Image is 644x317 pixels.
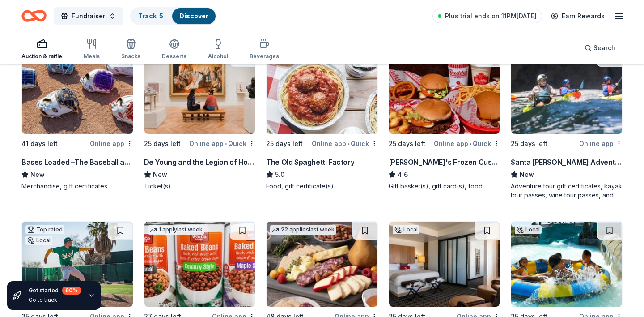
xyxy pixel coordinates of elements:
div: 41 days left [21,138,58,149]
img: Image for Santa Barbara Adventure Company [511,49,622,134]
div: Beverages [250,53,279,60]
div: The Old Spaghetti Factory [266,157,354,167]
button: Auction & raffle [21,35,62,64]
button: Alcohol [208,35,228,64]
img: Image for Hotel Valencia Santana Row [389,222,500,307]
div: 1 apply last week [148,225,204,235]
div: Auction & raffle [21,53,62,60]
span: Search [593,43,615,53]
div: Merchandise, gift certificates [21,182,133,191]
div: Gift basket(s), gift card(s), food [389,182,500,191]
div: Adventure tour gift certificates, kayak tour passes, wine tour passes, and outdoor experience vou... [511,182,623,200]
button: Beverages [250,35,279,64]
div: Meals [84,53,100,60]
div: 25 days left [144,138,181,149]
button: Track· 5Discover [130,7,216,25]
div: Ticket(s) [144,182,256,191]
a: Discover [179,12,208,20]
div: 22 applies last week [270,225,336,235]
button: Meals [84,35,100,64]
span: 5.0 [275,169,284,180]
a: Image for Bases Loaded –The Baseball and Softball SuperstoreLocal41 days leftOnline appBases Load... [21,48,133,191]
button: Desserts [162,35,186,64]
button: Snacks [121,35,140,64]
div: Bases Loaded –The Baseball and Softball Superstore [21,157,133,167]
a: Image for De Young and the Legion of HonorsLocal25 days leftOnline app•QuickDe Young and the Legi... [144,48,256,191]
div: Snacks [121,53,140,60]
a: Image for Freddy's Frozen Custard & Steakburgers5 applieslast week25 days leftOnline app•Quick[PE... [389,48,500,191]
img: Image for De Young and the Legion of Honors [144,49,255,134]
div: Go to track [29,296,81,304]
span: 4.6 [398,169,408,180]
div: Online app [90,138,133,149]
div: Desserts [162,53,186,60]
span: Plus trial ends on 11PM[DATE] [445,11,537,21]
div: 25 days left [266,138,303,149]
div: De Young and the Legion of Honors [144,157,256,167]
div: Local [515,225,542,234]
div: Top rated [25,225,64,234]
div: Local [393,225,419,234]
a: Earn Rewards [546,8,610,24]
a: Home [21,5,47,26]
button: Search [577,39,623,57]
div: 60 % [62,287,81,295]
span: New [153,169,167,180]
button: Fundraiser [54,7,123,25]
div: Local [25,236,52,245]
div: 25 days left [389,138,425,149]
div: [PERSON_NAME]'s Frozen Custard & Steakburgers [389,157,500,167]
div: Santa [PERSON_NAME] Adventure Company [511,157,623,167]
img: Image for Oakland A's [22,222,133,307]
span: New [520,169,534,180]
span: Fundraiser [72,11,105,21]
span: • [470,140,471,147]
a: Image for The Old Spaghetti Factory7 applieslast week25 days leftOnline app•QuickThe Old Spaghett... [266,48,378,191]
a: Plus trial ends on 11PM[DATE] [432,9,542,23]
div: Online app Quick [434,138,500,149]
span: • [347,140,349,147]
div: Online app [579,138,623,149]
span: • [225,140,227,147]
div: Get started [29,287,81,295]
span: New [30,169,45,180]
img: Image for The Old Spaghetti Factory [267,49,377,134]
img: Image for Six Flags Hurricane Harbor (Concord) [511,222,622,307]
img: Image for Freddy's Frozen Custard & Steakburgers [389,49,500,134]
img: Image for Bases Loaded –The Baseball and Softball Superstore [22,49,133,134]
div: Alcohol [208,53,228,60]
img: Image for Gourmet Gift Baskets [267,222,377,307]
a: Track· 5 [138,12,163,20]
div: 25 days left [511,138,547,149]
img: Image for WinCo Foods [144,222,255,307]
a: Image for Santa Barbara Adventure CompanyLocal25 days leftOnline appSanta [PERSON_NAME] Adventure... [511,48,623,200]
div: Online app Quick [189,138,255,149]
div: Food, gift certificate(s) [266,182,378,191]
div: Online app Quick [312,138,378,149]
